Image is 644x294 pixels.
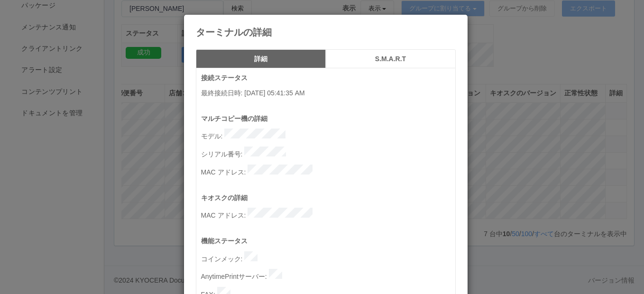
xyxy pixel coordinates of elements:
p: モデル : [201,129,455,141]
p: 最終接続日時 : [DATE] 05:41:35 AM [201,88,455,98]
h5: 詳細 [199,55,322,63]
p: キオスクの詳細 [201,193,455,203]
button: S.M.A.R.T [326,49,456,68]
p: コインメック : [201,251,455,264]
p: MAC アドレス : [201,208,455,220]
h4: ターミナルの詳細 [196,27,456,37]
p: MAC アドレス : [201,165,455,177]
p: シリアル番号 : [201,147,455,159]
h5: S.M.A.R.T [329,55,452,63]
button: 詳細 [196,49,326,68]
p: AnytimePrintサーバー : [201,269,455,282]
p: 接続ステータス [201,73,455,83]
p: 機能ステータス [201,236,455,246]
p: マルチコピー機の詳細 [201,114,455,124]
